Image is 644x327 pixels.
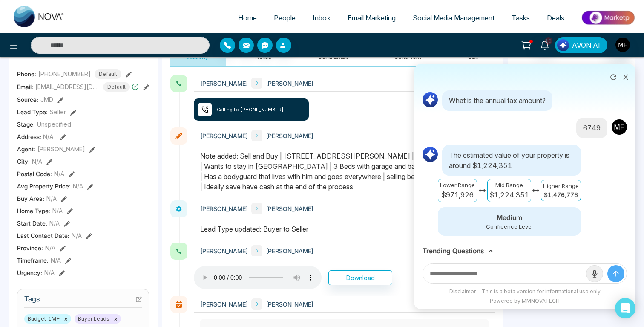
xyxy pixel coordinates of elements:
p: Lower Range [440,181,475,190]
span: Default [103,82,130,92]
span: Lead Type: [17,107,48,116]
span: [PERSON_NAME] [266,79,313,88]
button: Download [328,270,392,285]
span: Last Contact Date : [17,231,69,240]
span: Home [238,14,257,22]
span: N/A [52,206,63,215]
span: Unspecified [37,120,71,129]
span: [PERSON_NAME] [200,246,248,255]
p: The estimated value of your property is around $1,224,351 [442,145,581,176]
span: Buy Area : [17,194,44,203]
span: People [274,14,296,22]
span: Email Marketing [348,14,396,22]
button: Activity [170,47,226,66]
span: [PERSON_NAME] [200,204,248,213]
span: Deals [547,14,564,22]
img: AI Logo [422,91,439,108]
p: Medium [445,212,574,223]
h3: Tags [24,295,142,308]
span: Timeframe : [17,256,49,265]
span: [EMAIL_ADDRESS][DOMAIN_NAME] [35,82,99,91]
a: Home [230,10,265,26]
h3: Trending Questions [423,247,484,255]
a: Social Media Management [404,10,503,26]
span: N/A [54,169,64,178]
span: Default [95,69,121,79]
span: Urgency : [17,268,42,277]
img: Market-place.gif [577,8,639,27]
img: Nova CRM Logo [14,6,65,27]
span: City : [17,157,30,166]
div: Powered by MMNOVATECH [418,297,631,305]
span: [PHONE_NUMBER] [38,69,91,78]
span: AVON AI [572,40,600,50]
span: N/A [72,231,82,240]
span: Budget_1M+ [24,314,71,324]
span: Social Media Management [413,14,494,22]
span: Phone: [17,69,36,78]
span: [PERSON_NAME] [200,131,248,140]
span: 10+ [545,37,552,45]
span: N/A [32,157,42,166]
span: [PERSON_NAME] [37,145,85,153]
a: 10+ [535,37,555,52]
span: Tasks [512,14,530,22]
span: JMD [40,95,53,104]
span: N/A [44,268,55,277]
button: AVON AI [555,37,607,53]
span: N/A [43,133,54,140]
span: Agent: [17,145,35,153]
span: Buyer Leads [75,314,121,324]
span: Email: [17,82,33,91]
span: [PERSON_NAME] [266,246,313,255]
span: Seller [50,107,66,116]
div: Open Intercom Messenger [615,298,635,318]
span: Avg Property Price : [17,182,71,191]
p: Mid Range [489,181,529,190]
span: Calling to [PHONE_NUMBER] [217,106,284,113]
span: [PERSON_NAME] [266,300,313,309]
img: AI Logo [422,146,439,163]
img: User Avatar [611,119,628,136]
p: What is the annual tax amount? [442,90,552,111]
span: N/A [51,256,61,265]
a: Tasks [503,10,538,26]
span: Inbox [313,14,331,22]
span: [PERSON_NAME] [200,79,248,88]
a: Email Marketing [339,10,404,26]
span: N/A [49,219,60,228]
img: Lead Flow [557,39,569,51]
img: User Avatar [615,38,630,52]
span: Stage: [17,120,35,129]
span: Home Type : [17,206,50,215]
a: Inbox [304,10,339,26]
button: × [114,315,118,323]
span: [PERSON_NAME] [266,131,313,140]
a: Deals [538,10,573,26]
span: [PERSON_NAME] [266,204,313,213]
p: Higher Range [543,182,579,191]
span: Source: [17,95,38,104]
p: $1,224,351 [489,190,529,200]
span: N/A [73,182,83,191]
p: Confidence Level [445,223,574,231]
span: Address: [17,132,54,141]
p: $1,476,776 [543,190,579,199]
a: People [265,10,304,26]
span: Province : [17,243,43,252]
div: Disclaimer - This is a beta version for informational use only [418,288,631,295]
span: N/A [46,194,57,203]
p: $971,926 [440,190,475,200]
span: N/A [45,243,55,252]
span: Postal Code : [17,169,52,178]
button: × [64,315,68,323]
span: Start Date : [17,219,47,228]
span: [PERSON_NAME] [200,300,248,309]
p: 6749 [583,123,601,133]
